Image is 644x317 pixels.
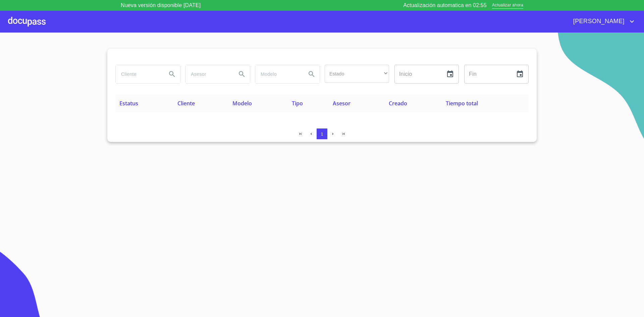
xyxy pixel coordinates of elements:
[389,100,407,107] span: Creado
[119,100,138,107] span: Estatus
[568,16,628,27] span: [PERSON_NAME]
[492,2,523,9] span: Actualizar ahora
[121,1,201,9] p: Nueva versión disponible [DATE]
[255,65,301,83] input: search
[568,16,636,27] button: account of current user
[317,128,327,139] button: 1
[116,65,161,83] input: search
[232,100,252,107] span: Modelo
[333,100,351,107] span: Asesor
[321,131,323,137] span: 1
[292,100,303,107] span: Tipo
[177,100,195,107] span: Cliente
[164,66,180,82] button: Search
[304,66,320,82] button: Search
[446,100,478,107] span: Tiempo total
[403,1,487,9] p: Actualización automatica en 02:55
[325,65,389,83] div: ​
[234,66,250,82] button: Search
[185,65,231,83] input: search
